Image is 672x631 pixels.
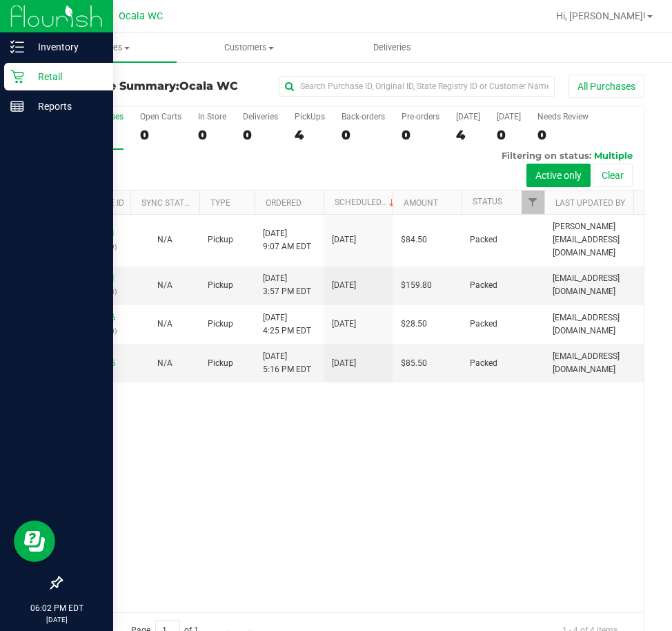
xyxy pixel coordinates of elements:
div: Pre-orders [402,112,439,122]
div: 0 [497,127,521,143]
inline-svg: Retail [10,70,24,84]
div: Open Carts [140,112,181,122]
div: Back-orders [342,112,385,122]
span: Ocala WC [119,10,163,22]
span: $28.50 [401,318,427,331]
span: Pickup [208,357,233,370]
div: In Store [198,112,226,122]
span: [DATE] 3:57 PM EDT [263,272,311,298]
button: N/A [157,357,172,370]
span: Pickup [208,279,233,292]
div: [DATE] [456,112,480,122]
a: Deliveries [321,33,464,62]
span: Pickup [208,233,233,246]
span: $159.80 [401,279,432,292]
span: [DATE] [332,318,356,331]
span: [DATE] 5:16 PM EDT [263,350,311,376]
a: Customers [177,33,320,62]
div: 0 [243,127,278,143]
span: [DATE] [332,279,356,292]
span: Customers [177,41,319,54]
a: Scheduled [335,197,397,207]
iframe: Resource center [14,521,55,562]
span: Filtering on status: [502,150,591,161]
span: [DATE] [332,233,356,246]
p: 06:02 PM EDT [6,602,107,614]
div: PickUps [295,112,325,122]
span: [DATE] [332,357,356,370]
span: Not Applicable [157,358,172,368]
a: Last Updated By [555,198,625,208]
p: Retail [24,68,107,85]
button: Active only [526,164,591,187]
div: [DATE] [497,112,521,122]
span: Packed [470,233,497,246]
div: 0 [537,127,589,143]
h3: Purchase Summary: [61,80,255,93]
a: Type [210,198,230,208]
inline-svg: Reports [10,99,24,113]
div: Deliveries [243,112,278,122]
button: Clear [593,164,633,187]
div: 0 [342,127,385,143]
span: $85.50 [401,357,427,370]
div: 4 [295,127,325,143]
button: N/A [157,318,172,331]
span: Packed [470,279,497,292]
a: Status [473,197,502,206]
div: 0 [402,127,439,143]
inline-svg: Inventory [10,40,24,54]
span: Not Applicable [157,235,172,244]
p: Reports [24,98,107,115]
a: Filter [522,191,544,214]
span: Multiple [594,150,633,161]
a: Amount [404,198,438,208]
div: 0 [198,127,226,143]
span: Pickup [208,318,233,331]
a: Ordered [266,198,302,208]
span: Packed [470,357,497,370]
a: Sync Status [141,198,195,208]
p: [DATE] [6,614,107,625]
div: 4 [456,127,480,143]
div: Needs Review [537,112,589,122]
span: Not Applicable [157,280,172,290]
span: [DATE] 9:07 AM EDT [263,227,311,253]
div: 0 [140,127,181,143]
span: Hi, [PERSON_NAME]! [556,10,646,21]
span: Deliveries [355,41,430,54]
span: [DATE] 4:25 PM EDT [263,311,311,338]
span: $84.50 [401,233,427,246]
button: All Purchases [569,75,644,98]
button: N/A [157,279,172,292]
span: Packed [470,318,497,331]
span: Ocala WC [179,79,238,93]
p: Inventory [24,39,107,55]
span: Not Applicable [157,319,172,329]
button: N/A [157,233,172,246]
input: Search Purchase ID, Original ID, State Registry ID or Customer Name... [279,76,555,97]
